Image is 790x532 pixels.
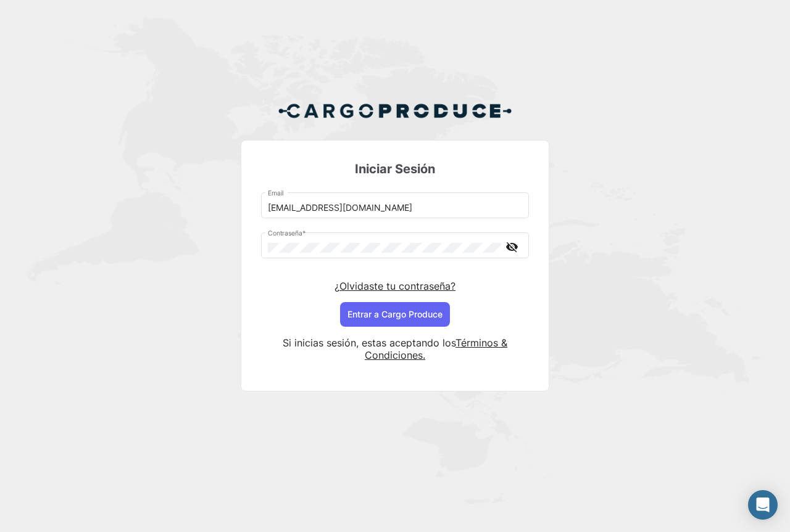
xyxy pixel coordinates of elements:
mat-icon: visibility_off [504,239,519,255]
span: Si inicias sesión, estas aceptando los [283,337,455,349]
input: Email [268,203,523,213]
div: Abrir Intercom Messenger [748,490,778,520]
button: Entrar a Cargo Produce [340,302,450,327]
img: Cargo Produce Logo [278,96,512,126]
h3: Iniciar Sesión [261,160,529,178]
a: Términos & Condiciones. [365,337,507,361]
a: ¿Olvidaste tu contraseña? [335,280,455,292]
